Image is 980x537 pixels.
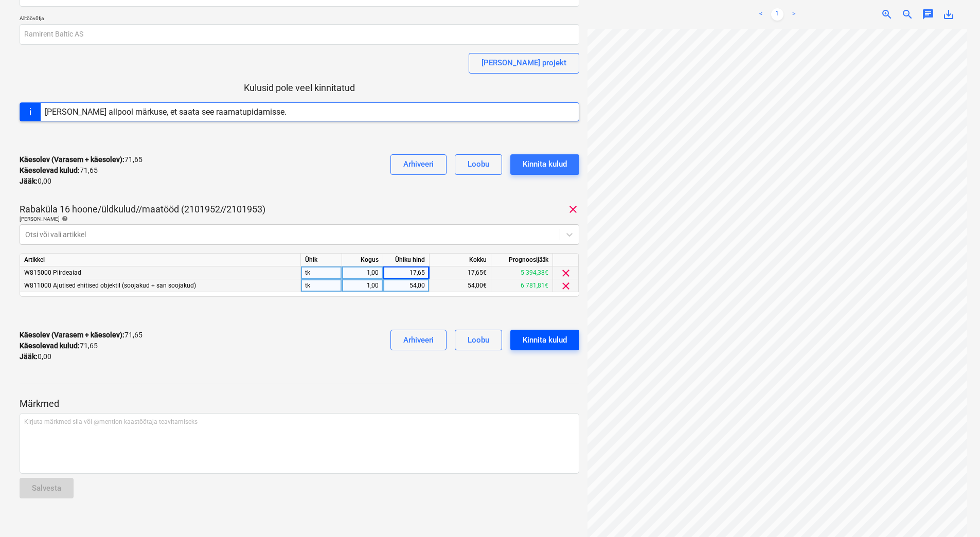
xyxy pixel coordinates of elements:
a: Previous page [755,8,767,21]
strong: Jääk : [20,352,38,361]
div: 17,65 [387,266,425,279]
div: 5 394,38€ [491,266,553,279]
strong: Käesolevad kulud : [20,166,80,174]
span: clear [560,280,572,292]
p: 0,00 [20,351,51,362]
iframe: Chat Widget [929,488,980,537]
div: [PERSON_NAME] allpool märkuse, et saata see raamatupidamisse. [45,107,287,117]
div: Loobu [468,157,489,171]
a: Next page [788,8,800,21]
p: Alltöövõtja [20,15,579,24]
span: W815000 Piirdeaiad [24,269,81,276]
button: [PERSON_NAME] projekt [469,53,579,74]
span: help [60,216,68,222]
input: Alltöövõtja [20,24,579,45]
div: 1,00 [346,279,379,292]
span: chat [922,8,934,21]
button: Loobu [455,154,502,175]
button: Kinnita kulud [510,154,579,175]
p: 71,65 [20,341,98,351]
div: Ühiku hind [383,254,430,266]
p: Kulusid pole veel kinnitatud [20,82,579,94]
a: Page 1 is your current page [771,8,783,21]
div: 6 781,81€ [491,279,553,292]
span: zoom_in [881,8,893,21]
p: Märkmed [20,398,579,410]
div: [PERSON_NAME] projekt [482,56,566,69]
div: Arhiveeri [403,333,434,347]
div: [PERSON_NAME] [20,216,579,222]
span: save_alt [942,8,955,21]
strong: Käesolevad kulud : [20,342,80,350]
button: Arhiveeri [390,154,447,175]
strong: Käesolev (Varasem + käesolev) : [20,331,124,339]
div: Kinnita kulud [523,333,567,347]
div: Arhiveeri [403,157,434,171]
div: tk [301,266,342,279]
span: zoom_out [901,8,914,21]
div: tk [301,279,342,292]
p: Rabaküla 16 hoone/üldkulud//maatööd (2101952//2101953) [20,203,265,216]
div: Kokku [430,254,491,266]
p: 71,65 [20,330,142,341]
button: Loobu [455,330,502,350]
div: Loobu [468,333,489,347]
div: Kogus [342,254,383,266]
p: 71,65 [20,154,142,165]
span: clear [560,267,572,279]
div: 17,65€ [430,266,491,279]
p: 0,00 [20,176,51,187]
div: Prognoosijääk [491,254,553,266]
strong: Jääk : [20,177,38,185]
div: Ühik [301,254,342,266]
p: 71,65 [20,165,98,176]
div: 54,00€ [430,279,491,292]
div: Artikkel [20,254,301,266]
span: clear [567,203,579,216]
button: Arhiveeri [390,330,447,350]
div: 54,00 [387,279,425,292]
span: W811000 Ajutised ehitised objektil (soojakud + san soojakud) [24,282,196,289]
strong: Käesolev (Varasem + käesolev) : [20,155,124,164]
div: Kinnita kulud [523,157,567,171]
button: Kinnita kulud [510,330,579,350]
div: 1,00 [346,266,379,279]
